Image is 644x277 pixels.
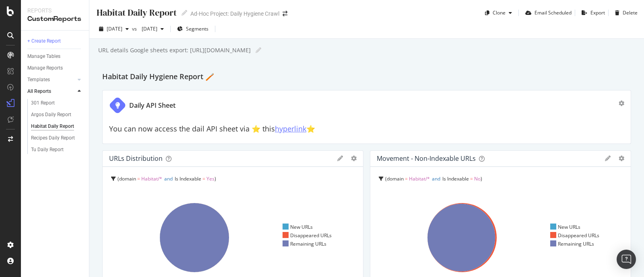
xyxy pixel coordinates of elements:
[27,37,83,45] a: + Create Report
[102,71,631,84] div: Habitat Daily Hygiene Report 🪥
[409,175,430,182] span: Habitat/*
[31,99,55,107] div: 301 Report
[27,64,63,72] div: Manage Reports
[377,154,476,162] div: Movement - non-indexable URLs
[612,6,638,19] button: Delete
[493,9,506,16] div: Clone
[550,224,581,230] div: New URLs
[102,90,631,144] div: Daily API SheetYou can now access the dail API sheet via ⭐️ thishyperlink⭐️
[175,175,201,182] span: Is Indexable
[535,9,572,16] div: Email Scheduled
[470,175,473,182] span: =
[283,11,287,16] div: arrow-right-arrow-left
[96,6,177,19] div: Habitat Daily Report
[31,122,83,131] a: Habitat Daily Report
[617,250,636,269] div: Open Intercom Messenger
[206,175,215,182] span: Yes
[619,101,624,106] div: gear
[27,52,83,61] a: Manage Tables
[275,124,306,133] a: hyperlink
[550,232,600,239] div: Disappeared URLs
[31,99,83,107] a: 301 Report
[27,87,51,96] div: All Reports
[174,23,212,35] button: Segments
[132,25,138,32] span: vs
[474,175,481,182] span: No
[27,76,75,84] a: Templates
[31,111,83,119] a: Argos Daily Report
[164,175,173,182] span: and
[27,64,83,72] a: Manage Reports
[387,175,404,182] span: domain
[256,47,261,53] i: Edit report name
[619,156,624,161] div: gear
[138,23,167,35] button: [DATE]
[31,134,75,142] div: Recipes Daily Report
[97,46,251,54] div: URL details Google sheets export: [URL][DOMAIN_NAME]
[27,6,83,14] div: Reports
[202,175,205,182] span: =
[578,6,605,19] button: Export
[31,134,83,142] a: Recipes Daily Report
[482,6,515,19] button: Clone
[186,25,208,32] span: Segments
[107,25,122,32] span: 2025 Sep. 7th
[138,25,157,32] span: 2025 Aug. 10th
[96,23,132,35] button: [DATE]
[27,87,75,96] a: All Reports
[550,240,594,247] div: Remaining URLs
[119,175,136,182] span: domain
[351,156,357,161] div: gear
[27,14,83,24] div: CustomReports
[283,232,332,239] div: Disappeared URLs
[27,37,61,45] div: + Create Report
[109,125,624,133] h2: You can now access the dail API sheet via ⭐️ this ⭐️
[137,175,140,182] span: =
[190,10,279,18] div: Ad-Hoc Project: Daily Hygiene Crawl
[31,146,64,154] div: Tu Daily Report
[102,71,214,84] h2: Habitat Daily Hygiene Report 🪥
[283,240,327,247] div: Remaining URLs
[442,175,469,182] span: Is Indexable
[31,122,74,131] div: Habitat Daily Report
[129,101,175,110] div: Daily API Sheet
[405,175,408,182] span: =
[590,9,605,16] div: Export
[283,224,313,230] div: New URLs
[522,6,572,19] button: Email Scheduled
[432,175,440,182] span: and
[31,146,83,154] a: Tu Daily Report
[623,9,638,16] div: Delete
[27,52,60,61] div: Manage Tables
[141,175,162,182] span: Habitat/*
[31,111,71,119] div: Argos Daily Report
[182,10,187,16] i: Edit report name
[27,76,50,84] div: Templates
[109,154,163,162] div: URLs Distribution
